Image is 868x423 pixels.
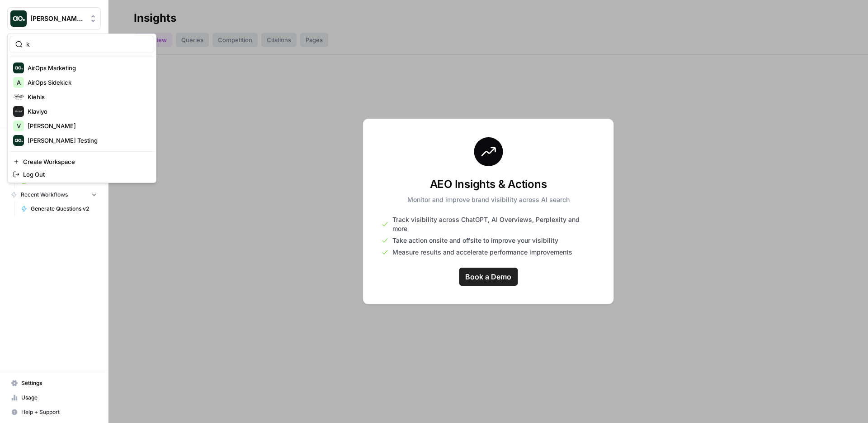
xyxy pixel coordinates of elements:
a: Settings [7,376,101,390]
button: Recent Workflows [7,188,101,202]
button: Workspace: Dillon Test [7,7,101,30]
img: Klaviyo Logo [13,106,24,117]
a: Log Out [9,168,154,181]
a: Generate Questions v2 [17,202,101,216]
span: Create Workspace [23,157,147,166]
span: Klaviyo [28,107,147,116]
img: AirOps Marketing Logo [13,62,24,73]
span: AirOps Marketing [28,63,147,72]
h3: AEO Insights & Actions [407,177,570,192]
span: Settings [21,379,97,387]
span: [PERSON_NAME] [28,121,147,130]
button: Help + Support [7,405,101,419]
a: Book a Demo [459,268,518,286]
span: Generate Questions v2 [31,205,97,213]
span: Log Out [23,170,147,179]
span: [PERSON_NAME] Testing [28,136,147,145]
span: Help + Support [21,408,97,416]
img: Kiehls Logo [13,91,24,102]
span: Recent Workflows [21,191,68,199]
a: Usage [7,390,101,405]
span: A [17,78,21,87]
input: Search Workspaces [26,40,148,49]
p: Monitor and improve brand visibility across AI search [407,195,570,204]
span: Kiehls [28,92,147,101]
span: [PERSON_NAME] Test [30,14,85,23]
img: Vicky Testing Logo [13,135,24,146]
span: AirOps Sidekick [28,78,147,87]
a: Create Workspace [9,155,154,168]
span: Usage [21,394,97,402]
div: Workspace: Dillon Test [7,34,156,183]
span: V [17,121,21,130]
span: Track visibility across ChatGPT, AI Overviews, Perplexity and more [392,215,595,233]
span: Book a Demo [465,271,511,282]
span: Take action onsite and offsite to improve your visibility [392,236,558,245]
span: Measure results and accelerate performance improvements [392,248,572,257]
img: Dillon Test Logo [10,10,27,27]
